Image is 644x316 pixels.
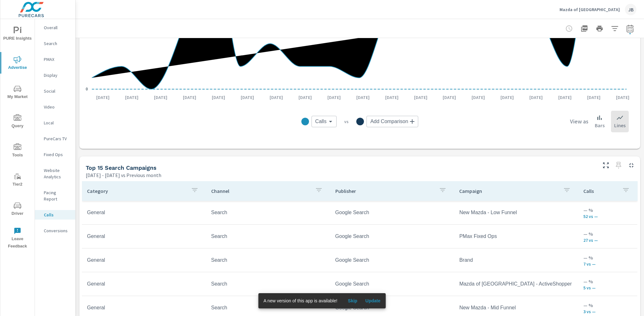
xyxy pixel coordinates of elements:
p: 5 vs — [583,285,632,290]
p: [DATE] [265,94,287,101]
p: Channel [211,188,310,194]
p: [DATE] [323,94,345,101]
td: General [82,300,206,316]
p: [DATE] - [DATE] vs Previous month [86,171,161,179]
div: Video [35,102,75,112]
span: Tier2 [2,173,33,188]
p: [DATE] [236,94,258,101]
p: vs [337,119,356,124]
button: Minimize Widget [626,160,636,170]
p: Bars [595,122,605,129]
td: General [82,228,206,244]
div: Search [35,39,75,48]
p: 3 vs — [583,309,632,314]
p: Calls [583,188,617,194]
p: [DATE] [525,94,547,101]
span: Query [2,114,33,130]
h6: View as [570,118,588,125]
div: Fixed Ops [35,150,75,159]
td: PMax Fixed Ops [454,228,578,244]
p: — % [583,301,632,309]
p: Campaign [459,188,558,194]
p: — % [583,254,632,261]
div: Local [35,118,75,128]
button: Apply Filters [608,22,621,35]
span: PURE Insights [2,27,33,42]
button: Print Report [593,22,606,35]
p: Calls [44,212,70,218]
p: Social [44,88,70,94]
p: Fixed Ops [44,151,70,158]
button: Make Fullscreen [601,160,611,170]
span: Calls [315,118,327,125]
td: Search [206,252,330,268]
p: [DATE] [178,94,201,101]
p: 7 vs — [583,261,632,267]
p: [DATE] [92,94,114,101]
p: [DATE] [583,94,605,101]
p: [DATE] [381,94,403,101]
p: Category [87,188,186,194]
td: Search [206,300,330,316]
div: Overall [35,23,75,32]
span: Select a preset date range to save this widget [614,160,624,170]
p: Search [44,40,70,47]
td: Google Search [330,276,454,292]
td: Google Search [330,300,454,316]
td: Search [206,205,330,221]
div: Add Comparison [366,116,418,127]
td: Google Search [330,228,454,244]
p: Overall [44,24,70,31]
span: Leave Feedback [2,227,33,250]
text: 0 [86,87,88,91]
p: Conversions [44,227,70,234]
p: [DATE] [410,94,432,101]
div: JB [625,4,636,15]
td: Search [206,228,330,244]
div: nav menu [0,19,35,253]
td: Google Search [330,252,454,268]
button: "Export Report to PDF" [578,22,591,35]
button: Skip [342,296,363,306]
td: Google Search [330,205,454,221]
span: Driver [2,202,33,217]
p: PureCars TV [44,135,70,142]
p: Pacing Report [44,189,70,202]
p: — % [583,230,632,238]
div: Website Analytics [35,166,75,181]
p: [DATE] [467,94,489,101]
p: PMAX [44,56,70,63]
p: Display [44,72,70,78]
div: Conversions [35,226,75,235]
p: [DATE] [207,94,230,101]
p: [DATE] [294,94,316,101]
p: [DATE] [554,94,576,101]
p: — % [583,278,632,285]
p: Mazda of [GEOGRAPHIC_DATA] [560,7,620,12]
div: Pacing Report [35,188,75,204]
p: [DATE] [612,94,634,101]
h5: Top 15 Search Campaigns [86,164,157,171]
td: General [82,276,206,292]
span: Skip [345,298,360,304]
div: Calls [35,210,75,220]
p: — % [583,206,632,214]
p: Publisher [335,188,434,194]
td: Mazda of [GEOGRAPHIC_DATA] - ActiveShopper [454,276,578,292]
p: 52 vs — [583,214,632,219]
p: Video [44,104,70,110]
td: New Mazda - Mid Funnel [454,300,578,316]
p: 27 vs — [583,238,632,243]
p: [DATE] [438,94,460,101]
div: PureCars TV [35,134,75,143]
span: A new version of this app is available! [264,298,338,303]
div: Calls [312,116,337,127]
td: New Mazda - Low Funnel [454,205,578,221]
button: Select Date Range [624,22,636,35]
td: Brand [454,252,578,268]
p: Lines [614,122,626,129]
p: [DATE] [496,94,518,101]
span: Update [365,298,380,304]
p: Local [44,120,70,126]
span: Add Comparison [370,118,408,125]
